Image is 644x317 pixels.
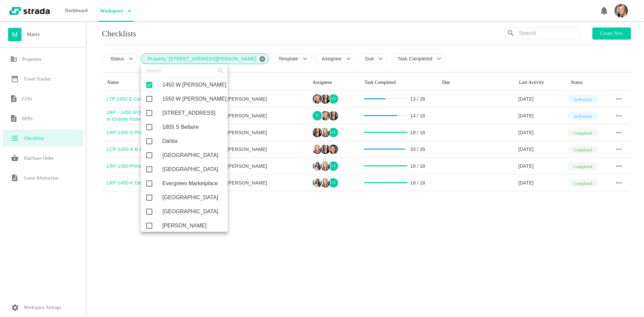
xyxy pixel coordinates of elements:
p: 1805 S Bellaire [162,123,199,131]
p: [GEOGRAPHIC_DATA] [162,194,218,202]
p: Evergreen Marketplace [162,179,218,188]
p: 1450 W [PERSON_NAME] [162,81,226,89]
p: 1550 W [PERSON_NAME] [162,95,226,103]
p: [GEOGRAPHIC_DATA] [162,151,218,159]
p: [GEOGRAPHIC_DATA] [162,208,218,216]
p: [GEOGRAPHIC_DATA] [162,165,218,173]
p: [STREET_ADDRESS] [162,109,215,117]
p: [PERSON_NAME] [162,222,207,230]
p: Dahlia [162,137,177,145]
input: Search [144,65,216,76]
